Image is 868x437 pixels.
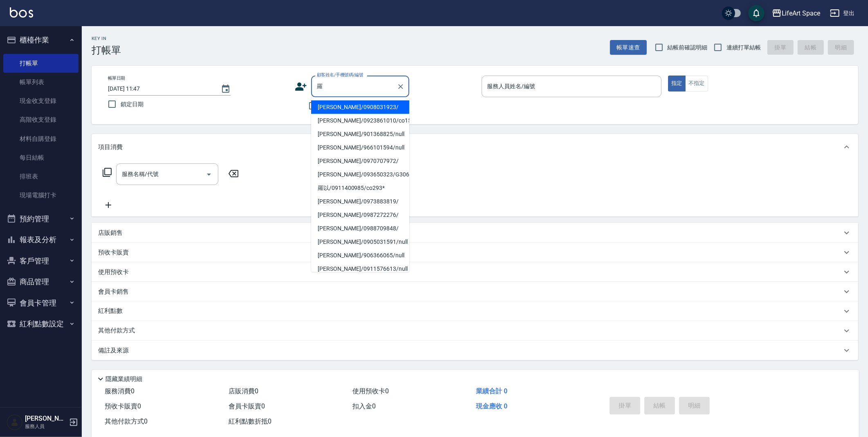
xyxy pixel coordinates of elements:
a: 每日結帳 [3,148,79,167]
div: 其他付款方式 [92,321,858,341]
span: 結帳前確認明細 [668,43,708,52]
p: 預收卡販賣 [98,248,129,257]
p: 店販銷售 [98,229,123,237]
h2: Key In [92,36,121,41]
a: 高階收支登錄 [3,110,79,129]
p: 紅利點數 [98,307,127,316]
span: 扣入金 0 [352,402,376,410]
button: save [748,5,765,21]
button: Choose date, selected date is 2025-09-14 [216,79,236,99]
li: [PERSON_NAME]/966101594/null [311,141,409,154]
li: [PERSON_NAME]/093650323/G306 [311,168,409,181]
label: 帳單日期 [108,75,125,81]
a: 打帳單 [3,54,79,73]
p: 服務人員 [25,423,67,430]
h5: [PERSON_NAME] [25,415,67,423]
span: 業績合計 0 [476,387,507,395]
p: 隱藏業績明細 [105,375,142,383]
button: 指定 [668,76,686,91]
li: [PERSON_NAME]/0970707972/ [311,154,409,168]
button: 預約管理 [3,208,79,230]
span: 店販消費 0 [229,387,258,395]
span: 使用預收卡 0 [352,387,389,395]
li: [PERSON_NAME]/0908031923/ [311,100,409,114]
div: LifeArt Space [782,8,820,18]
p: 使用預收卡 [98,268,129,276]
li: [PERSON_NAME]/0911576613/null [311,262,409,276]
button: 不指定 [685,76,708,91]
a: 材料自購登錄 [3,129,79,148]
div: 備註及來源 [92,341,858,360]
img: Logo [10,7,33,18]
span: 會員卡販賣 0 [229,402,265,410]
p: 其他付款方式 [98,326,139,335]
a: 排班表 [3,167,79,186]
button: 紅利點數設定 [3,313,79,334]
p: 會員卡銷售 [98,288,129,296]
li: [PERSON_NAME]/0905031591/null [311,235,409,249]
p: 備註及來源 [98,346,129,355]
li: [PERSON_NAME]/0923861010/co153 [311,114,409,127]
li: [PERSON_NAME]/906366065/null [311,249,409,262]
img: Person [7,414,23,430]
a: 帳單列表 [3,73,79,91]
button: LifeArt Space [769,5,823,22]
div: 使用預收卡 [92,262,858,282]
li: [PERSON_NAME]/0973883819/ [311,195,409,208]
button: 報表及分析 [3,229,79,250]
span: 其他付款方式 0 [105,417,148,425]
div: 店販銷售 [92,223,858,243]
button: 會員卡管理 [3,292,79,314]
a: 現金收支登錄 [3,91,79,110]
span: 連續打單結帳 [727,43,761,52]
button: Open [202,168,215,181]
li: 羅以/0911400985/co293* [311,181,409,195]
h3: 打帳單 [92,45,121,56]
button: 帳單速查 [610,40,647,55]
li: [PERSON_NAME]/901368825/null [311,127,409,141]
input: YYYY/MM/DD hh:mm [108,82,213,96]
p: 項目消費 [98,143,123,152]
span: 鎖定日期 [121,100,144,109]
span: 預收卡販賣 0 [105,402,141,410]
button: 登出 [827,6,858,21]
div: 項目消費 [92,134,858,160]
div: 會員卡銷售 [92,282,858,301]
button: 櫃檯作業 [3,29,79,51]
button: 客戶管理 [3,250,79,272]
span: 紅利點數折抵 0 [229,417,271,425]
span: 服務消費 0 [105,387,135,395]
span: 現金應收 0 [476,402,507,410]
li: [PERSON_NAME]/0987272276/ [311,208,409,222]
li: [PERSON_NAME]/0988709848/ [311,222,409,235]
button: Clear [395,81,406,92]
label: 顧客姓名/手機號碼/編號 [317,72,363,78]
div: 預收卡販賣 [92,243,858,262]
a: 現場電腦打卡 [3,186,79,205]
div: 紅利點數 [92,301,858,321]
button: 商品管理 [3,271,79,292]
